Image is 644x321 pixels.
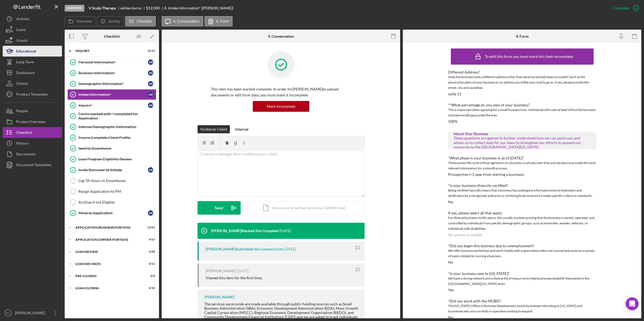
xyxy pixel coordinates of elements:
[67,175,156,186] a: Log TA Hours in Downhome
[108,19,120,23] label: Activity
[97,16,124,26] button: Activity
[485,54,573,59] div: To edit this form you must mark this item incomplete
[78,92,148,97] div: Intake Information*
[67,78,156,89] a: Demographic Information*ab
[173,19,200,23] label: 4. Conversation
[448,288,454,292] div: Yes
[3,308,62,318] button: BL[PERSON_NAME]
[104,34,120,39] div: Checklist
[235,125,248,133] div: Internal
[448,156,596,160] div: *What phase is your business in as of [DATE]?
[453,132,591,136] div: About Your Business
[67,186,156,197] a: Resign Application to PM
[137,19,152,23] label: Checklist
[200,125,227,133] div: Visible to Client
[16,67,34,79] div: Dashboard
[146,6,160,10] span: $12,000
[206,247,283,251] div: [PERSON_NAME] Submitted the Custom Form
[16,24,26,36] div: Loans
[78,103,148,107] div: Inquiry*
[67,121,156,132] a: Internal Demographic Information
[75,226,141,229] div: APPLICATION (BUSINESS PORTION)
[215,201,223,215] div: Send
[448,172,524,177] div: Prospective (>1 year from starting a business)
[125,16,156,26] button: Checklist
[3,138,62,149] button: History
[3,35,62,46] button: Grants
[89,6,116,10] b: V Scalp Therapy
[16,78,28,90] div: Clients
[448,103,596,107] div: **What percentage do you own of your business?
[16,106,28,118] div: People
[448,183,596,188] div: *Is your business diversity certified?
[453,136,591,149] div: These questions are geared to further understand how we can assist you and allows us to collect d...
[120,6,146,10] div: ashlee burns
[67,208,156,218] a: Move to Applicationab
[3,46,62,57] button: Educational
[6,312,10,315] text: BL
[448,271,596,276] div: *Is your business new to [US_STATE]?
[67,154,156,165] a: Loan Program Eligibility Review
[253,101,309,112] button: Mark Incomplete
[67,132,156,143] a: Ensure Complete Client Profile
[448,303,596,314] div: The [US_STATE] Office of Business Development assists businesses relocating to [US_STATE] and bus...
[3,116,62,127] button: Project Overview
[448,200,453,204] div: No
[78,146,156,151] div: Send to Downhome
[16,159,51,172] div: Document Templates
[448,315,453,320] div: No
[75,49,141,53] div: INQUIRY
[16,127,32,139] div: Checklist
[211,229,278,233] div: [PERSON_NAME] Marked this Complete
[145,287,155,290] div: 0 / 10
[16,46,36,58] div: Educational
[233,125,251,133] button: Internal
[448,215,596,231] div: For diverse business certifications, this usually involves proving that the business is owned, op...
[198,125,230,133] button: Visible to Client
[67,100,156,111] a: Inquiry*ab
[3,89,62,100] a: Product Templates
[448,160,596,171] div: The business life cycle is the progression of a business in phases over time and we want to provi...
[3,57,62,67] button: Long-Term
[78,168,148,172] div: Invite Borrower to Initiate
[78,157,156,161] div: Loan Program Eligibility Review
[448,211,596,215] div: If yes, please select all that apply
[284,247,296,251] time: 2025-04-04 18:37
[626,297,639,310] div: Open Intercom Messenger
[448,188,596,198] div: Being certified typically means that a business has undergone a formal process of evaluation and ...
[3,67,62,78] button: Dashboard
[204,295,234,299] div: [PERSON_NAME]
[78,179,156,183] div: Log TA Hours in Downhome
[448,74,596,90] div: Does the business have a different address other than what has already been provided? Such as the...
[67,111,156,121] a: Forms marked with * completed for Application
[3,106,62,116] a: People
[448,260,453,264] div: No
[76,19,92,23] label: Overview
[16,35,27,47] div: Grants
[206,276,262,280] div: Viewed this item for the first time.
[448,248,596,259] div: We offer business workshops and work closely with organizations who can counsel and assist on a v...
[198,201,241,215] button: Send
[3,127,62,138] button: Checklist
[16,149,35,161] div: Documents
[67,165,156,175] a: Invite Borrower to Initiateab
[162,16,203,26] button: 4. Conversation
[67,68,156,78] a: Business Information*ab
[279,229,291,233] time: 2025-04-07 19:05
[75,274,141,278] div: PRE-CLOSING
[237,269,248,273] time: 2025-04-04 18:34
[3,159,62,170] a: Document Templates
[3,149,62,159] button: Documents
[78,82,148,86] div: Demographic Information*
[78,211,148,215] div: Move to Application
[16,138,29,150] div: History
[16,57,34,69] div: Long-Term
[67,143,156,154] a: Send to Downhome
